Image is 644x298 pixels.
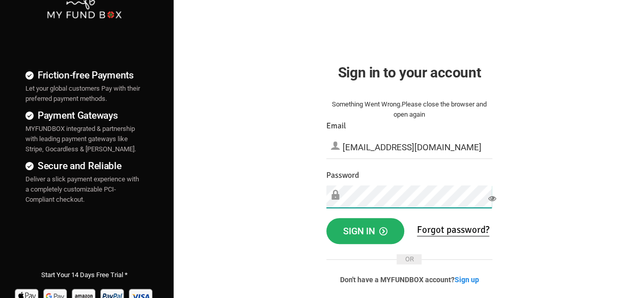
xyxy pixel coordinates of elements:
input: Email [326,136,492,158]
span: OR [397,254,422,264]
h4: Friction-free Payments [25,68,143,83]
label: Password [326,169,359,182]
h4: Secure and Reliable [25,158,143,173]
span: MYFUNDBOX integrated & partnership with leading payment gateways like Stripe, Gocardless & [PERSO... [25,125,136,153]
label: Email [326,120,346,132]
h4: Payment Gateways [25,108,143,123]
span: Let your global customers Pay with their preferred payment methods. [25,85,140,102]
span: Deliver a slick payment experience with a completely customizable PCI-Compliant checkout. [25,175,139,203]
a: Sign up [454,276,479,284]
h2: Sign in to your account [326,62,492,84]
span: Sign in [343,226,387,236]
div: Something Went Wrong.Please close the browser and open again [326,99,492,120]
button: Sign in [326,218,404,245]
p: Don't have a MYFUNDBOX account? [326,275,492,285]
a: Forgot password? [417,224,489,236]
